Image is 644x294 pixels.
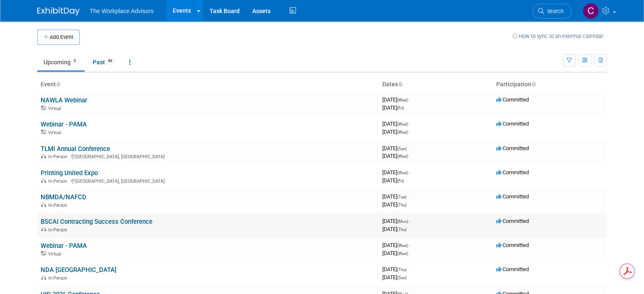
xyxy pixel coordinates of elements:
span: (Wed) [397,98,408,102]
a: NBMDA/NAFCD [41,193,86,201]
span: - [409,169,411,176]
span: (Mon) [397,219,408,224]
span: (Thu) [397,227,406,232]
span: Committed [496,121,529,127]
img: In-Person Event [41,154,46,158]
span: [DATE] [382,193,409,200]
span: 9 [71,58,78,64]
span: (Wed) [397,122,408,126]
a: Sort by Event Name [56,81,60,88]
span: Search [544,8,564,14]
span: - [409,121,411,127]
div: [GEOGRAPHIC_DATA], [GEOGRAPHIC_DATA] [41,177,376,184]
th: Event [37,77,379,92]
span: [DATE] [382,218,411,224]
img: In-Person Event [41,203,46,207]
span: Committed [496,96,529,103]
span: [DATE] [382,169,411,176]
span: - [408,145,409,151]
span: Committed [496,145,529,151]
span: (Fri) [397,179,404,183]
span: - [409,218,411,224]
span: [DATE] [382,177,404,184]
span: (Thu) [397,203,406,207]
span: Committed [496,266,529,272]
span: In-Person [48,275,70,281]
span: Virtual [48,251,64,257]
a: How to sync to an external calendar... [512,33,607,39]
span: [DATE] [382,242,411,248]
span: [DATE] [382,145,409,151]
span: (Sun) [397,146,406,151]
img: Claudia St. John [583,3,599,19]
span: [DATE] [382,104,404,111]
span: In-Person [48,227,70,233]
th: Dates [379,77,493,92]
a: Printing United Expo [41,169,98,177]
span: (Thu) [397,267,406,272]
a: TLMI Annual Conference [41,145,110,153]
img: In-Person Event [41,275,46,280]
span: (Sun) [397,275,406,280]
a: Sort by Start Date [398,81,402,88]
a: Search [533,4,572,19]
span: (Wed) [397,170,408,175]
span: [DATE] [382,121,411,127]
span: In-Person [48,179,70,184]
span: - [409,242,411,248]
div: [GEOGRAPHIC_DATA], [GEOGRAPHIC_DATA] [41,153,376,159]
span: (Wed) [397,243,408,248]
a: Webinar - PAMA [41,121,87,128]
span: 49 [105,58,115,64]
a: Past49 [86,54,121,70]
img: Virtual Event [41,251,46,256]
a: Upcoming9 [37,54,85,70]
img: Virtual Event [41,106,46,110]
span: [DATE] [382,129,408,135]
span: - [409,96,411,103]
span: [DATE] [382,153,408,159]
span: [DATE] [382,250,408,256]
span: [DATE] [382,96,411,103]
img: In-Person Event [41,227,46,231]
span: The Workplace Advisors [90,8,154,14]
img: ExhibitDay [37,7,80,16]
span: [DATE] [382,266,409,272]
span: [DATE] [382,274,406,280]
span: Committed [496,193,529,200]
a: Sort by Participation Type [531,81,536,88]
a: NAWLA Webinar [41,96,87,104]
th: Participation [493,77,607,92]
span: Committed [496,169,529,176]
span: Virtual [48,106,64,111]
a: BSCAI Contracting Success Conference [41,218,152,225]
span: - [408,193,409,200]
span: Committed [496,218,529,224]
span: Virtual [48,130,64,135]
a: NDA [GEOGRAPHIC_DATA] [41,266,116,274]
span: - [408,266,409,272]
span: Committed [496,242,529,248]
span: (Fri) [397,106,404,110]
button: Add Event [37,30,80,45]
span: [DATE] [382,201,406,208]
span: (Wed) [397,154,408,159]
a: Webinar - PAMA [41,242,87,250]
span: In-Person [48,154,70,159]
img: In-Person Event [41,179,46,183]
span: (Tue) [397,195,406,199]
img: Virtual Event [41,130,46,134]
span: (Wed) [397,130,408,135]
span: In-Person [48,203,70,208]
span: (Wed) [397,251,408,256]
span: [DATE] [382,226,406,232]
